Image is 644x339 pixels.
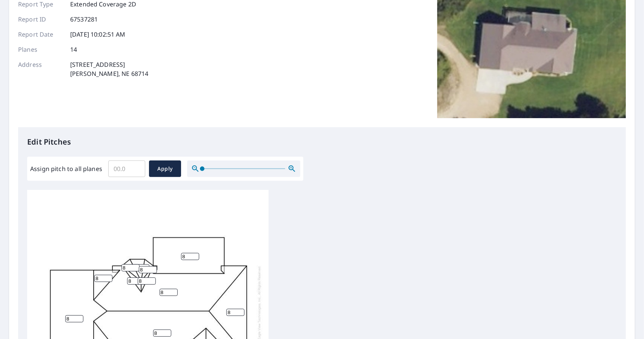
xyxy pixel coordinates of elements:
[27,136,617,148] p: Edit Pitches
[155,164,175,174] span: Apply
[70,15,98,24] p: 67537281
[149,160,181,177] button: Apply
[18,15,63,24] p: Report ID
[70,60,148,78] p: [STREET_ADDRESS] [PERSON_NAME], NE 68714
[108,158,145,179] input: 00.0
[18,60,63,78] p: Address
[18,45,63,54] p: Planes
[70,45,77,54] p: 14
[18,30,63,39] p: Report Date
[70,30,126,39] p: [DATE] 10:02:51 AM
[30,164,102,173] label: Assign pitch to all planes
